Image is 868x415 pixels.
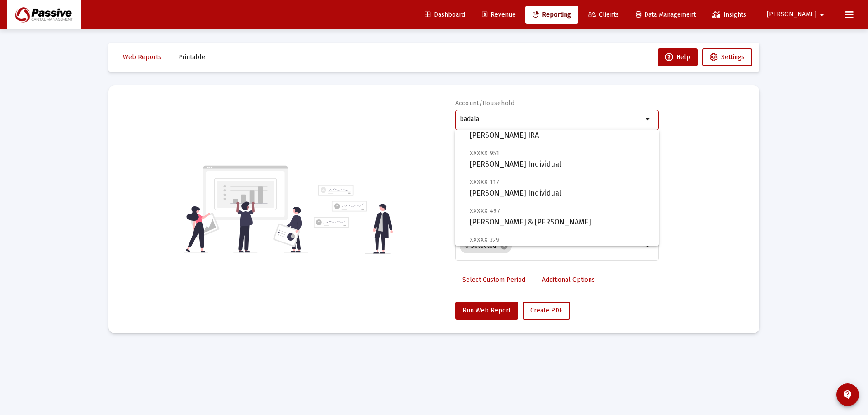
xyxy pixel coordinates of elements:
span: Insights [712,11,746,19]
a: Reporting [525,6,578,24]
button: Web Reports [116,48,169,66]
mat-icon: contact_support [842,389,853,400]
span: Help [665,53,690,61]
mat-chip-list: Selection [460,237,643,255]
label: Account/Household [455,99,515,107]
mat-icon: cancel [500,242,508,250]
span: Select Custom Period [462,276,525,284]
span: Reporting [533,11,571,19]
span: Run Web Report [462,307,511,314]
mat-chip: 6 Selected [460,239,512,253]
button: Run Web Report [455,302,518,320]
span: [PERSON_NAME] Individual [470,148,651,170]
input: Search or select an account or household [460,116,643,123]
a: Dashboard [417,6,472,24]
span: Dashboard [425,11,465,19]
span: Web Reports [123,53,161,61]
button: Create PDF [523,302,570,320]
span: Settings [721,53,745,61]
span: XXXXX 329 [470,236,500,244]
span: [PERSON_NAME] IRA [470,119,651,141]
mat-icon: arrow_drop_down [643,114,654,125]
button: [PERSON_NAME] [756,5,838,23]
button: Printable [171,48,212,66]
a: Data Management [628,6,703,24]
button: Help [658,48,698,66]
span: XXXXX 951 [470,149,499,157]
span: [PERSON_NAME] & [PERSON_NAME] [470,205,651,228]
span: Clients [588,11,619,19]
span: [PERSON_NAME] Individual [470,177,651,199]
a: Insights [705,6,754,24]
a: Revenue [475,6,523,24]
mat-icon: arrow_drop_down [643,241,654,252]
span: [PERSON_NAME] Inherited IRA [470,234,651,256]
span: Revenue [482,11,516,19]
span: Printable [178,53,205,61]
span: Create PDF [530,307,562,314]
a: Clients [580,6,626,24]
span: Data Management [636,11,696,19]
mat-icon: arrow_drop_down [816,6,827,24]
span: [PERSON_NAME] [767,11,816,19]
img: reporting-alt [314,185,393,254]
span: XXXXX 497 [470,207,500,215]
img: Dashboard [14,6,75,24]
button: Settings [702,48,752,66]
img: reporting [184,164,308,254]
span: Additional Options [542,276,595,284]
span: XXXXX 117 [470,178,499,186]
